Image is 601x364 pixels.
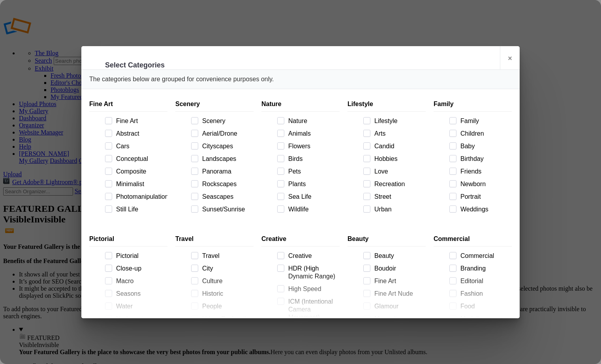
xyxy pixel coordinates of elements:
[285,180,340,188] span: Plants
[199,130,254,138] span: Aerial/Drone
[175,232,254,246] div: Travel
[285,193,340,201] span: Sea Life
[113,130,167,138] span: Abstract
[457,205,512,213] span: Weddings
[457,155,512,163] span: Birthday
[199,180,254,188] span: Rockscapes
[199,277,254,285] span: Culture
[457,302,512,310] span: Food
[371,277,426,285] span: Fine Art
[371,130,426,138] span: Arts
[113,265,167,273] span: Close-up
[457,130,512,138] span: Children
[347,97,426,112] div: Lifestyle
[371,142,426,150] span: Candid
[113,302,167,310] span: Water
[371,302,426,310] span: Glamour
[113,142,167,150] span: Cars
[113,290,167,298] span: Seasons
[371,180,426,188] span: Recreation
[371,205,426,213] span: Urban
[457,265,512,273] span: Branding
[285,298,340,321] span: ICM (Intentional Camera Movement)
[113,315,167,323] span: Underwater
[199,142,254,150] span: Cityscapes
[371,155,426,163] span: Hobbies
[285,168,340,175] span: Pets
[285,205,340,213] span: Wildlife
[113,180,167,188] span: Minimalist
[371,315,426,323] span: Maternity
[285,265,340,280] span: HDR (High Dynamic Range)
[500,46,520,70] a: ×
[285,285,340,293] span: High Speed
[199,205,254,213] span: Sunset/Sunrise
[261,232,340,246] div: Creative
[457,180,512,188] span: Newborn
[89,97,167,112] div: Fine Art
[457,277,512,285] span: Editorial
[457,290,512,298] span: Fashion
[371,117,426,125] span: Lifestyle
[457,117,512,125] span: Family
[285,130,340,138] span: Animals
[199,252,254,260] span: Travel
[199,290,254,298] span: Historic
[371,265,426,273] span: Boudoir
[199,117,254,125] span: Scenery
[285,142,340,150] span: Flowers
[457,142,512,150] span: Baby
[113,205,167,213] span: Still Life
[457,315,512,323] span: Modeling
[113,155,167,163] span: Conceptual
[199,265,254,273] span: City
[199,315,254,323] span: Urban Exploration
[434,97,512,112] div: Family
[261,97,340,112] div: Nature
[199,193,254,201] span: Seascapes
[285,117,340,125] span: Nature
[81,70,520,89] div: The categories below are grouped for convenience purposes only.
[434,232,512,246] div: Commercial
[89,232,167,246] div: Pictorial
[199,302,254,310] span: People
[113,193,167,201] span: Photomanipulation
[285,252,340,260] span: Creative
[371,252,426,260] span: Beauty
[457,193,512,201] span: Portrait
[371,193,426,201] span: Street
[113,168,167,175] span: Composite
[113,117,167,125] span: Fine Art
[371,290,426,298] span: Fine Art Nude
[457,168,512,175] span: Friends
[347,232,426,246] div: Beauty
[113,252,167,260] span: Pictorial
[199,168,254,175] span: Panorama
[457,252,512,260] span: Commercial
[175,97,254,112] div: Scenery
[371,168,426,175] span: Love
[285,155,340,163] span: Birds
[113,277,167,285] span: Macro
[199,155,254,163] span: Landscapes
[105,60,165,70] li: Select Categories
